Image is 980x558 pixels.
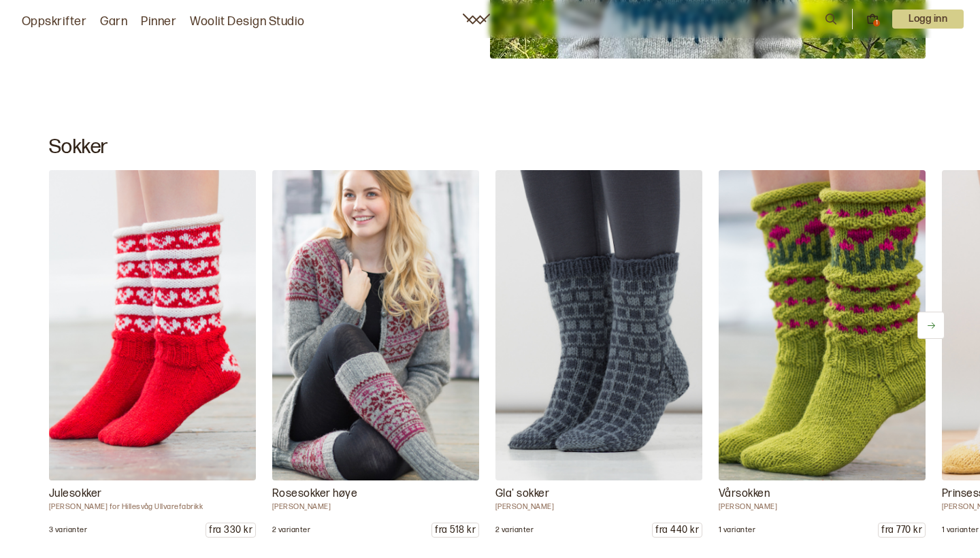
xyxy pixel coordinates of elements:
a: Berit Løkken Vårsokken[PERSON_NAME]1 varianterfra 770 kr [719,170,926,538]
p: fra 518 kr [432,523,478,537]
a: Garn [100,12,127,31]
p: 1 varianter [942,525,979,535]
img: Berit Løkken [719,170,926,480]
p: 1 varianter [719,525,755,535]
p: [PERSON_NAME] [272,502,479,512]
img: Berit Løkken Hillesvåg Ullvarefabrikk Flotte sokker i nydelig mønster [272,170,479,480]
h2: Sokker [49,135,931,159]
img: Berit Løkken for Hillesvåg Ullvarefabrikk Julesokker Nydelige julesokker fra Hillesvåg, eller hva... [49,170,256,480]
p: fra 330 kr [206,523,255,537]
p: 3 varianter [49,525,87,535]
a: Pinner [141,12,176,31]
p: Rosesokker høye [272,486,479,502]
p: 2 varianter [272,525,310,535]
p: fra 440 kr [653,523,702,537]
p: 2 varianter [495,525,534,535]
p: [PERSON_NAME] [719,502,926,512]
p: fra 770 kr [879,523,925,537]
button: User dropdown [892,10,964,29]
p: Julesokker [49,486,256,502]
p: Gla' sokker [495,486,702,502]
a: Ellen Hovemoen Solli Strikk deg et par herlige gla`sokker som holder deg god og varm på føttene. ... [495,170,702,538]
p: [PERSON_NAME] for Hillesvåg Ullvarefabrikk [49,502,256,512]
a: Berit Løkken for Hillesvåg Ullvarefabrikk Julesokker Nydelige julesokker fra Hillesvåg, eller hva... [49,170,256,538]
div: 1 [873,20,880,27]
img: Ellen Hovemoen Solli Strikk deg et par herlige gla`sokker som holder deg god og varm på føttene. ... [495,170,702,480]
a: Berit Løkken Hillesvåg Ullvarefabrikk Flotte sokker i nydelig mønsterRosesokker høye[PERSON_NAME]... [272,170,479,538]
p: Vårsokken [719,486,926,502]
a: Oppskrifter [22,12,86,31]
p: [PERSON_NAME] [495,502,702,512]
a: Woolit Design Studio [190,12,305,31]
p: Logg inn [892,10,964,29]
button: 1 [866,13,879,25]
a: Woolit [463,14,490,24]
